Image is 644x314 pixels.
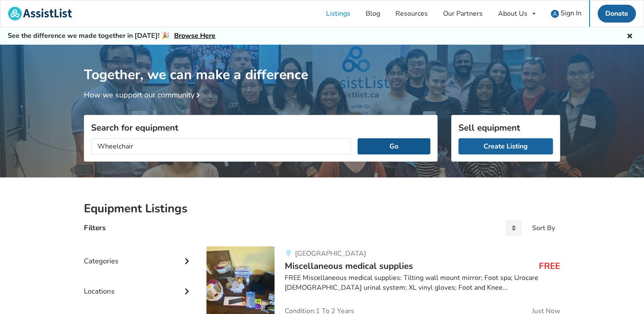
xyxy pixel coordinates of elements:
[458,138,553,154] a: Create Listing
[285,273,560,293] div: FREE Miscellaneous medical supplies: Tilting wall mount mirror; Foot spa; Urocare [DEMOGRAPHIC_DA...
[539,260,560,271] h3: FREE
[543,0,589,27] a: user icon Sign In
[295,249,366,258] span: [GEOGRAPHIC_DATA]
[84,45,560,83] h1: Together, we can make a difference
[84,270,193,300] div: Locations
[285,260,413,272] span: Miscellaneous medical supplies
[84,240,193,270] div: Categories
[458,122,553,133] h3: Sell equipment
[91,138,351,154] input: I am looking for...
[84,90,203,100] a: How we support our community
[84,201,560,216] h2: Equipment Listings
[84,223,106,233] h4: Filters
[388,0,435,27] a: Resources
[318,0,358,27] a: Listings
[358,138,430,154] button: Go
[598,5,636,23] a: Donate
[91,122,430,133] h3: Search for equipment
[551,10,559,18] img: user icon
[561,9,581,18] span: Sign In
[435,0,490,27] a: Our Partners
[8,7,72,20] img: assistlist-logo
[358,0,388,27] a: Blog
[498,10,527,17] div: About Us
[174,31,215,40] a: Browse Here
[532,225,555,231] div: Sort By
[8,31,215,40] h5: See the difference we made together in [DATE]! 🎉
